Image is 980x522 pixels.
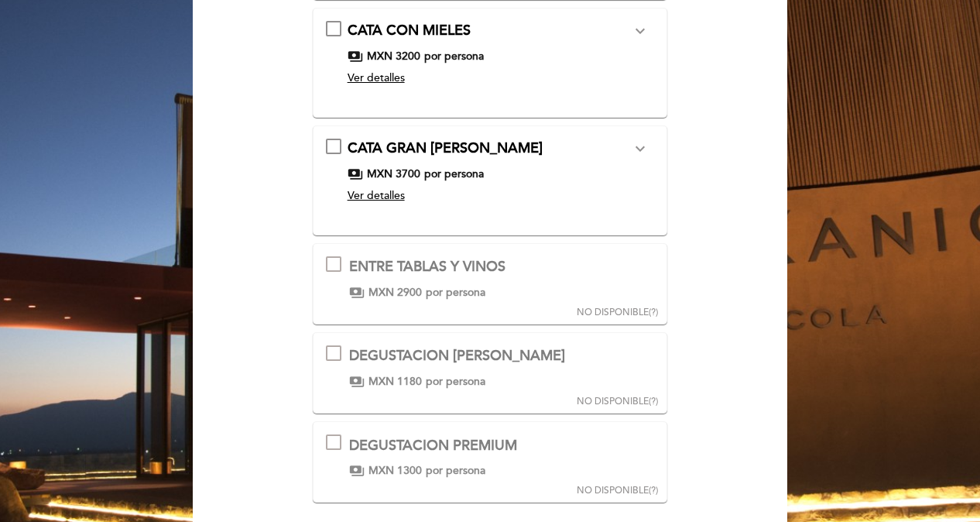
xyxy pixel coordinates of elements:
[368,285,422,300] span: MXN 2900
[326,139,655,210] md-checkbox: CATA GRAN RICARDO expand_more La sensación de la piel al tocar algo, los sonidos, sabores, imágen...
[577,395,658,408] div: (?)
[424,49,484,64] span: por persona
[426,285,485,300] span: por persona
[626,139,654,159] button: expand_more
[349,374,365,390] span: payments
[368,374,422,390] span: MXN 1180
[348,22,471,39] span: CATA CON MIELES
[577,484,658,497] div: (?)
[349,346,565,366] div: DEGUSTACION [PERSON_NAME]
[348,139,543,156] span: CATA GRAN [PERSON_NAME]
[626,21,654,41] button: expand_more
[349,285,365,300] span: payments
[572,333,663,409] button: NO DISPONIBLE(?)
[426,463,485,479] span: por persona
[631,22,649,40] i: expand_more
[326,21,655,92] md-checkbox: CATA CON MIELES expand_more Esta fascinante cata ofrece la oportunidad de degustar nuestros vinos...
[367,49,420,64] span: MXN 3200
[631,139,649,158] i: expand_more
[348,49,363,64] span: payments
[349,436,517,456] div: DEGUSTACION PREMIUM
[572,422,663,498] button: NO DISPONIBLE(?)
[577,396,649,407] span: NO DISPONIBLE
[349,257,505,277] div: ENTRE TABLAS Y VINOS
[577,306,658,319] div: (?)
[348,167,363,182] span: payments
[348,71,405,84] span: Ver detalles
[368,463,422,479] span: MXN 1300
[424,167,484,182] span: por persona
[426,374,485,390] span: por persona
[577,485,649,496] span: NO DISPONIBLE
[577,307,649,318] span: NO DISPONIBLE
[349,463,365,479] span: payments
[367,167,420,182] span: MXN 3700
[572,244,663,320] button: NO DISPONIBLE(?)
[348,189,405,202] span: Ver detalles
